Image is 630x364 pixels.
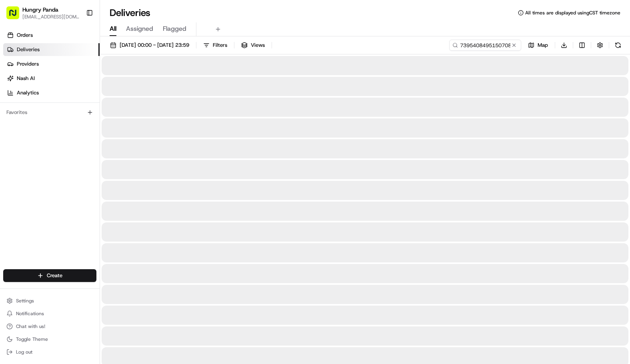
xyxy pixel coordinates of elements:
span: Providers [17,60,39,68]
span: Filters [213,42,227,49]
span: Settings [16,298,34,304]
h1: Deliveries [110,6,150,19]
div: Favorites [3,106,96,119]
button: Views [238,40,268,51]
a: Orders [3,29,100,42]
span: Log out [16,349,32,355]
a: Nash AI [3,72,100,85]
input: Type to search [449,40,521,51]
span: Nash AI [17,75,35,82]
button: [DATE] 00:00 - [DATE] 23:59 [106,40,193,51]
button: Create [3,269,96,282]
button: [EMAIL_ADDRESS][DOMAIN_NAME] [22,14,80,20]
span: All times are displayed using CST timezone [525,10,620,16]
span: Toggle Theme [16,336,48,342]
span: Flagged [163,24,186,34]
span: Deliveries [17,46,40,53]
button: Map [524,40,552,51]
span: Map [538,42,548,49]
button: Hungry Panda[EMAIL_ADDRESS][DOMAIN_NAME] [3,3,83,22]
span: All [110,24,116,34]
span: Assigned [126,24,153,34]
button: Notifications [3,308,96,319]
button: Log out [3,346,96,358]
span: Orders [17,32,33,39]
span: Create [47,272,62,279]
span: Analytics [17,89,39,96]
span: Views [251,42,265,49]
button: Chat with us! [3,321,96,332]
a: Analytics [3,86,100,99]
button: Hungry Panda [22,6,58,14]
span: Notifications [16,310,44,317]
span: Chat with us! [16,323,45,330]
a: Deliveries [3,43,100,56]
button: Settings [3,295,96,306]
button: Filters [200,40,231,51]
button: Refresh [612,40,624,51]
span: [DATE] 00:00 - [DATE] 23:59 [120,42,189,49]
a: Providers [3,58,100,70]
button: Toggle Theme [3,334,96,345]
